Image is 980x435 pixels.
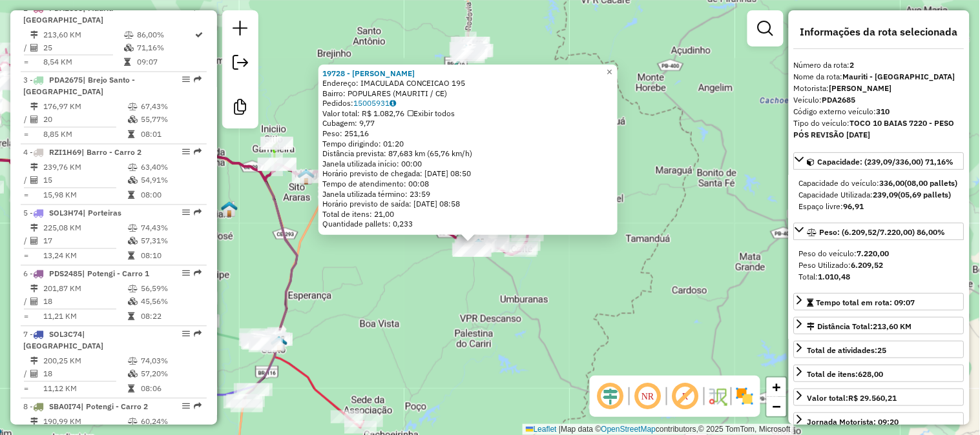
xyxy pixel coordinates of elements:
strong: 239,09 [873,190,899,199]
i: Total de Atividades [30,116,38,124]
i: % de utilização da cubagem [128,298,138,306]
div: Peso Utilizado: [799,259,959,271]
span: 7 - [23,330,103,351]
td: 57,31% [140,235,202,248]
div: Capacidade: (239,09/336,00) 71,16% [794,172,964,217]
i: % de utilização da cubagem [124,44,134,52]
img: PA ABAIARA [221,201,238,217]
td: 60,24% [140,416,202,429]
span: SBA0I74 [49,402,81,412]
a: Jornada Motorista: 09:20 [794,412,964,430]
span: SOL3H74 [49,208,83,218]
div: Capacidade do veículo: [799,177,959,189]
td: 225,08 KM [43,222,127,235]
td: 56,59% [140,283,202,296]
td: 45,56% [140,296,202,309]
span: | Barro - Carro 2 [81,148,141,157]
div: Horário previsto de saída: [DATE] 08:58 [322,199,614,209]
div: Valor total: R$ 1.082,76 [322,108,614,119]
strong: TOCO 10 BAIAS 7220 - PESO PÓS REVISÃO [DATE] [794,118,955,139]
i: Distância Total [30,358,38,365]
a: OpenStreetMap [601,425,656,434]
div: Peso: 251,16 [322,128,614,139]
span: Peso do veículo: [799,248,890,258]
i: Distância Total [30,225,38,232]
span: | Potengi - Carro 1 [82,269,149,279]
i: % de utilização do peso [128,285,138,293]
em: Opções [182,148,190,156]
img: PA BREJO SANTO [271,336,287,352]
strong: [PERSON_NAME] [829,83,892,93]
div: Jornada Motorista: 09:20 [808,416,899,428]
a: Total de atividades:25 [794,341,964,358]
em: Opções [182,330,190,338]
img: PA BARRO [458,44,475,61]
i: % de utilização do peso [128,164,138,172]
i: Total de Atividades [30,44,38,52]
div: Tempo dirigindo: 01:20 [322,139,614,149]
span: Capacidade: (239,09/336,00) 71,16% [818,157,954,167]
a: Capacidade: (239,09/336,00) 71,16% [794,152,964,170]
td: 15 [43,174,127,187]
td: 200,25 KM [43,355,127,368]
span: Ocultar NR [632,381,663,412]
span: − [773,398,781,414]
td: 20 [43,114,127,126]
a: Zoom out [767,397,786,416]
i: % de utilização da cubagem [128,238,138,245]
td: = [23,189,30,202]
span: 5 - [23,208,121,218]
span: 4 - [23,148,141,157]
div: Total de itens: [808,369,884,380]
td: 11,21 KM [43,310,127,323]
i: Tempo total em rota [124,59,130,66]
i: Distância Total [30,103,38,111]
strong: 6.209,52 [851,260,884,270]
span: 213,60 KM [873,321,912,331]
strong: R$ 29.560,21 [849,393,897,403]
i: Distância Total [30,285,38,293]
td: 18 [43,368,127,381]
a: Valor total:R$ 29.560,21 [794,389,964,406]
td: = [23,128,30,141]
td: 13,24 KM [43,250,127,263]
img: Exibir/Ocultar setores [735,386,755,407]
strong: 25 [878,345,887,355]
i: Total de Atividades [30,238,38,245]
td: / [23,174,30,187]
div: Janela utilizada início: 00:00 [322,159,614,169]
i: Distância Total [30,418,38,426]
td: 54,91% [140,174,202,187]
i: % de utilização do peso [124,31,134,39]
div: Pedidos: [322,98,614,108]
a: Exibir filtros [753,15,778,41]
span: RZI1H69 [49,148,81,157]
td: / [23,41,30,54]
span: | Potengi - Carro 2 [81,402,148,412]
strong: 2 [850,60,855,70]
i: Total de Atividades [30,298,38,306]
div: Distância Total: [808,321,912,332]
a: Nova sessão e pesquisa [227,15,253,45]
span: Peso: (6.209,52/7.220,00) 86,00% [820,227,946,237]
td: 176,97 KM [43,101,127,114]
strong: 336,00 [880,178,905,188]
span: 6 - [23,269,149,279]
div: Total: [799,271,959,283]
div: Peso: (6.209,52/7.220,00) 86,00% [794,243,964,288]
td: = [23,383,30,396]
span: × [607,66,612,77]
a: 15005931 [353,98,396,108]
td: 25 [43,41,123,54]
span: Total de atividades: [808,345,887,355]
strong: PDA2685 [822,95,856,105]
span: Exibir todos [408,108,455,118]
i: Total de Atividades [30,370,38,378]
strong: 1.010,48 [818,272,851,281]
td: 08:22 [140,310,202,323]
i: % de utilização do peso [128,225,138,232]
i: Rota otimizada [196,31,203,39]
i: Distância Total [30,164,38,172]
td: 74,43% [140,222,202,235]
strong: 310 [877,106,890,116]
